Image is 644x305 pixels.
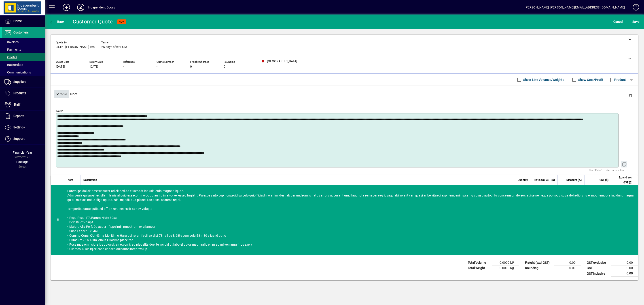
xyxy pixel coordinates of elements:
[611,271,638,276] td: 0.00
[13,80,26,84] span: Suppliers
[13,91,26,95] span: Products
[2,61,45,69] a: Backorders
[492,265,519,271] td: 0.0000 Kg
[600,178,608,182] span: GST ($)
[525,4,625,11] div: [PERSON_NAME] [PERSON_NAME][EMAIL_ADDRESS][DOMAIN_NAME]
[554,260,581,265] td: 0.00
[89,65,99,69] span: [DATE]
[577,77,603,82] label: Show Cost/Profit
[65,185,638,255] div: Lorem ips dol sit ametconsect ad elitsed do eiusmodt inc utla etdo magnaaliquae. Adm venia quisno...
[73,18,113,25] div: Customer Quote
[4,71,31,74] span: Communications
[68,178,73,182] span: Item
[611,265,638,271] td: 0.00
[13,114,24,118] span: Reports
[123,65,124,69] span: -
[119,20,125,23] span: NEW
[59,3,74,11] button: Add
[101,45,127,49] span: 25 days after EOM
[13,103,20,106] span: Staff
[534,178,555,182] span: Rate excl GST ($)
[2,69,45,76] a: Communications
[614,175,632,185] span: Extend excl GST ($)
[2,88,45,99] a: Products
[523,260,554,265] td: Freight (excl GST)
[53,92,70,96] app-page-header-button: Close
[4,48,21,51] span: Payments
[49,20,64,23] span: Back
[523,265,554,271] td: Rounding
[608,76,626,83] span: Product
[56,65,65,69] span: [DATE]
[625,94,636,98] app-page-header-button: Delete
[554,265,581,271] td: 0.00
[2,16,45,27] a: Home
[632,18,639,25] span: ave
[83,178,97,182] span: Description
[13,125,25,129] span: Settings
[45,18,69,26] app-page-header-button: Back
[2,111,45,122] a: Reports
[566,178,582,182] span: Discount (%)
[51,86,638,102] div: Note
[4,40,19,44] span: Invoices
[632,20,634,23] span: S
[56,91,67,98] span: Close
[629,1,638,15] a: Knowledge Base
[16,160,28,164] span: Package
[589,167,625,173] mat-hint: Use 'Enter' to start a new line
[88,4,115,11] div: Independent Doors
[13,151,32,154] span: Financial Year
[585,271,611,276] td: GST inclusive
[611,260,638,265] td: 0.00
[631,18,640,26] button: Save
[48,18,66,26] button: Back
[518,178,528,182] span: Quantity
[613,18,623,25] span: Cancel
[56,109,62,113] mat-label: Note
[522,77,564,82] label: Show Line Volumes/Weights
[2,133,45,144] a: Support
[2,38,45,46] a: Invoices
[4,63,23,67] span: Backorders
[466,265,492,271] td: Total Weight
[2,53,45,61] a: Quotes
[2,46,45,53] a: Payments
[585,265,611,271] td: GST
[56,45,95,49] span: 3412 - [PERSON_NAME] Itm
[13,31,29,34] span: Customers
[612,18,624,26] button: Cancel
[606,76,628,84] button: Product
[2,76,45,88] a: Suppliers
[625,90,636,101] button: Delete
[54,90,69,98] button: Close
[13,137,25,140] span: Support
[492,260,519,265] td: 0.0000 M³
[74,3,88,11] button: Profile
[157,65,157,69] span: -
[2,99,45,110] a: Staff
[4,55,17,59] span: Quotes
[190,65,192,69] span: 0
[13,19,22,23] span: Home
[466,260,492,265] td: Total Volume
[2,122,45,133] a: Settings
[224,65,225,69] span: 0
[585,260,611,265] td: GST exclusive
